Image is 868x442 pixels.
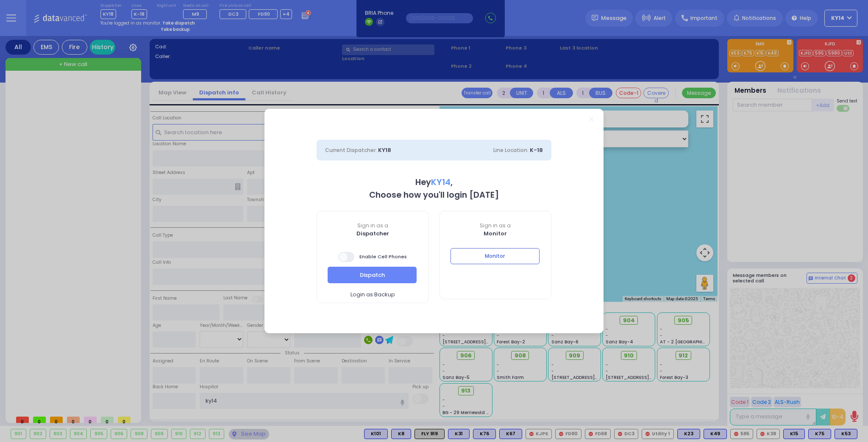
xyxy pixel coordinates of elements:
span: Line Location: [493,146,529,154]
span: K-18 [530,146,543,154]
button: Dispatch [328,267,417,283]
span: Sign in as a [317,222,428,229]
span: Enable Cell Phones [338,251,407,263]
span: KY14 [431,177,451,188]
b: Choose how you'll login [DATE] [369,189,499,201]
span: Sign in as a [440,222,551,229]
b: Hey , [415,177,453,188]
button: Monitor [451,248,540,264]
span: KY18 [378,146,391,154]
b: Monitor [484,229,507,238]
b: Dispatcher [356,229,389,238]
a: Close [589,117,594,122]
span: Login as Backup [351,290,395,299]
span: Current Dispatcher: [325,146,377,154]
